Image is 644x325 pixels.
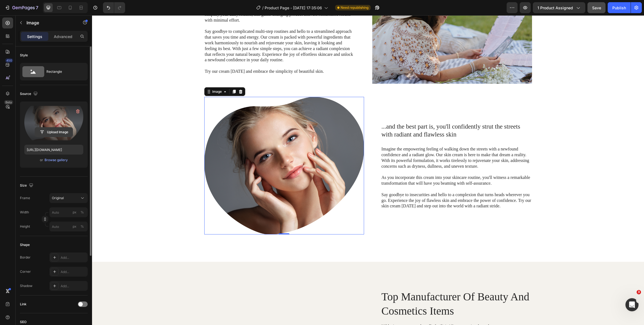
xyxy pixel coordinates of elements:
div: Border [20,255,31,260]
div: Shape [20,242,30,247]
div: Size [20,182,34,189]
p: Nibh sit amet commodo nulla facilisi. Aliquet porttitor lacus luctus accumsan tortor posuere. Vol... [289,308,439,320]
span: Product Page - [DATE] 17:35:06 [265,5,322,11]
img: gempages_467033851152040746-05980103-b9f9-452d-b0ac-74d1daa184a4.png [112,82,272,219]
label: Width [20,210,29,215]
p: Imagine the empowering feeling of walking down the streets with a newfound confidence and a radia... [289,131,439,154]
div: Image [119,74,131,79]
button: Original [49,193,88,203]
button: Publish [608,2,631,13]
div: px [73,210,76,215]
span: or [40,157,43,163]
div: Style [20,53,28,58]
div: Browse gallery [45,158,68,162]
span: Original [52,196,64,201]
button: px [79,209,85,216]
div: Rectangle [46,65,80,78]
div: Add... [61,269,86,274]
p: As you incorporate this cream into your skincare routine, you'll witness a remarkable transformat... [289,159,439,171]
div: SEO [20,320,26,324]
button: px [79,223,85,230]
div: 450 [5,58,13,63]
p: Image [26,19,73,26]
p: Say goodbye to insecurities and hello to a complexion that turns heads wherever you go. Experienc... [289,177,439,194]
div: px [73,224,76,229]
span: 1 product assigned [537,5,573,11]
p: Try our cream [DATE] and embrace the simplicity of beautiful skin. [113,53,263,59]
button: Save [587,2,605,13]
button: % [71,209,78,216]
div: Add... [61,284,86,289]
label: Frame [20,196,30,201]
p: Settings [27,34,42,39]
p: Advanced [54,34,72,39]
button: 1 product assigned [533,2,585,13]
span: 3 [637,290,641,294]
div: Link [20,302,26,307]
div: % [81,224,84,229]
input: px% [49,207,88,217]
p: 7 [36,4,38,11]
span: / [262,5,264,11]
button: Browse gallery [44,157,68,163]
div: % [81,210,84,215]
iframe: To enrich screen reader interactions, please activate Accessibility in Grammarly extension settings [92,15,644,325]
input: https://example.com/image.jpg [24,145,83,155]
div: Beta [4,100,13,105]
div: Undo/Redo [103,2,125,13]
span: Need republishing [341,5,368,10]
h2: ...and the best part is, you'll confidently strut the streets with radiant and flawless skin [289,107,440,124]
button: 7 [2,2,41,13]
button: Upload Image [35,127,73,137]
h2: Top Manufacturer Of Beauty And Cosmetics Items [289,274,440,303]
input: px% [49,222,88,231]
label: Height [20,224,30,229]
span: Save [592,5,601,10]
div: Source [20,90,39,98]
div: Corner [20,269,31,274]
div: Publish [612,5,626,11]
div: Shadow [20,283,33,288]
button: % [71,223,78,230]
div: Add... [61,255,86,260]
iframe: Intercom live chat [625,298,639,311]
